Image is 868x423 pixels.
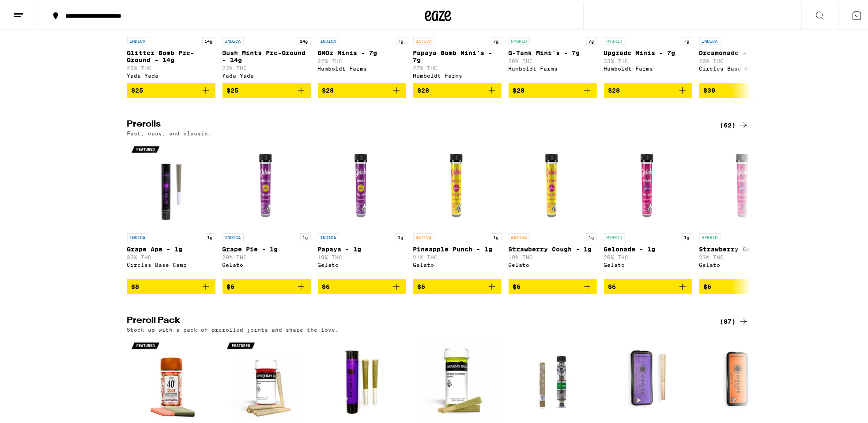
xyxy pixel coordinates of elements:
a: Open page for Grape Ape - 1g from Circles Base Camp [127,139,215,277]
div: Circles Base Camp [127,260,215,266]
button: Add to bag [223,81,311,96]
p: HYBRID [509,35,530,43]
p: Strawberry Cough - 1g [509,244,597,251]
p: 33% THC [604,56,692,62]
img: Gelato - Grape Pie - 1g [223,139,311,227]
span: $6 [227,281,235,288]
span: $25 [227,85,239,92]
p: INDICA [223,232,244,240]
button: Add to bag [127,81,215,96]
p: 23% THC [223,64,311,69]
p: Upgrade Minis - 7g [604,48,692,55]
a: Open page for Strawberry Cough - 1g from Gelato [509,139,597,277]
p: 1g [682,232,692,240]
button: Add to bag [318,81,406,96]
p: Gush Mints Pre-Ground - 14g [223,48,311,62]
p: 1g [586,232,597,240]
p: 7g [682,35,692,43]
p: 1g [491,232,502,240]
a: Open page for Grape Pie - 1g from Gelato [223,139,311,277]
button: Add to bag [699,81,788,96]
button: Add to bag [604,277,692,292]
p: SATIVA [509,232,530,240]
button: Add to bag [699,277,788,292]
p: 21% THC [413,253,502,258]
p: 14g [202,35,215,43]
p: Grape Pie - 1g [223,244,311,251]
p: INDICA [318,35,339,43]
span: $25 [132,85,143,92]
p: SATIVA [413,232,434,240]
span: $6 [608,281,616,288]
p: 1g [300,232,311,240]
p: INDICA [127,232,148,240]
p: 27% THC [413,64,502,69]
div: Yada Yada [127,71,215,77]
p: 33% THC [127,253,215,258]
p: Dreamonade - 7g [699,48,788,55]
p: SATIVA [413,35,434,43]
a: Open page for Strawberry Gelato - 1g from Gelato [699,139,788,277]
p: INDICA [127,35,148,43]
h2: Preroll Pack [127,314,706,325]
button: Add to bag [223,277,311,292]
div: Humboldt Farms [509,64,597,70]
p: INDICA [699,35,721,43]
p: 26% THC [509,56,597,62]
p: Papaya Bomb Mini's - 7g [413,48,502,62]
a: (87) [720,314,749,325]
p: 7g [491,35,502,43]
p: G-Tank Mini's - 7g [509,48,597,55]
button: Add to bag [509,81,597,96]
img: Gelato - Pineapple Punch - 1g [413,139,502,227]
img: Circles Base Camp - Grape Ape - 1g [127,139,215,227]
button: Add to bag [127,277,215,292]
div: Gelato [223,260,311,266]
p: 23% THC [699,253,788,258]
button: Add to bag [509,277,597,292]
p: Grape Ape - 1g [127,244,215,251]
p: 1g [396,232,406,240]
span: Hi. Need any help? [5,6,64,13]
p: 19% THC [509,253,597,258]
span: $28 [608,85,620,92]
a: Open page for Gelonade - 1g from Gelato [604,139,692,277]
p: Gelonade - 1g [604,244,692,251]
div: Gelato [699,260,788,266]
p: Stock up with a pack of prerolled joints and share the love. [127,325,339,331]
span: $6 [322,281,330,288]
p: Strawberry Gelato - 1g [699,244,788,251]
img: Gelato - Gelonade - 1g [604,139,692,227]
p: 19% THC [318,253,406,258]
span: $30 [704,85,716,92]
a: Open page for Pineapple Punch - 1g from Gelato [413,139,502,277]
p: 7g [396,35,406,43]
p: 22% THC [318,56,406,62]
p: INDICA [223,35,244,43]
div: Gelato [318,260,406,266]
span: $6 [418,281,426,288]
p: HYBRID [699,232,721,240]
img: Gelato - Strawberry Cough - 1g [509,139,597,227]
p: INDICA [318,232,339,240]
img: Gelato - Strawberry Gelato - 1g [699,139,788,227]
p: 26% THC [699,56,788,62]
div: Humboldt Farms [413,71,502,77]
span: $28 [322,85,334,92]
div: Gelato [509,260,597,266]
div: Humboldt Farms [604,64,692,70]
span: $6 [513,281,521,288]
div: Humboldt Farms [318,64,406,70]
p: 23% THC [127,64,215,69]
span: $28 [513,85,525,92]
p: 7g [586,35,597,43]
span: $8 [132,281,140,288]
button: Add to bag [604,81,692,96]
p: HYBRID [604,232,625,240]
button: Add to bag [413,81,502,96]
span: $6 [704,281,712,288]
div: Yada Yada [223,71,311,77]
h2: Prerolls [127,118,706,129]
p: 20% THC [604,253,692,258]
